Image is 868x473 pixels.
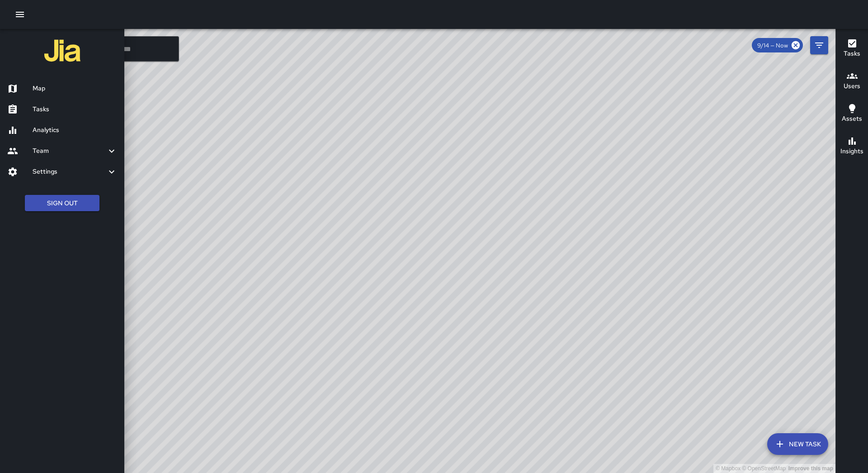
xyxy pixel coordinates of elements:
button: New Task [767,433,828,455]
h6: Map [33,84,117,94]
h6: Insights [840,147,863,156]
h6: Team [33,146,106,156]
h6: Assets [842,114,862,124]
h6: Tasks [844,49,860,59]
img: jia-logo [44,33,80,69]
h6: Users [844,81,860,91]
h6: Settings [33,167,106,177]
h6: Tasks [33,104,117,114]
h6: Analytics [33,125,117,135]
button: Sign Out [25,195,99,212]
